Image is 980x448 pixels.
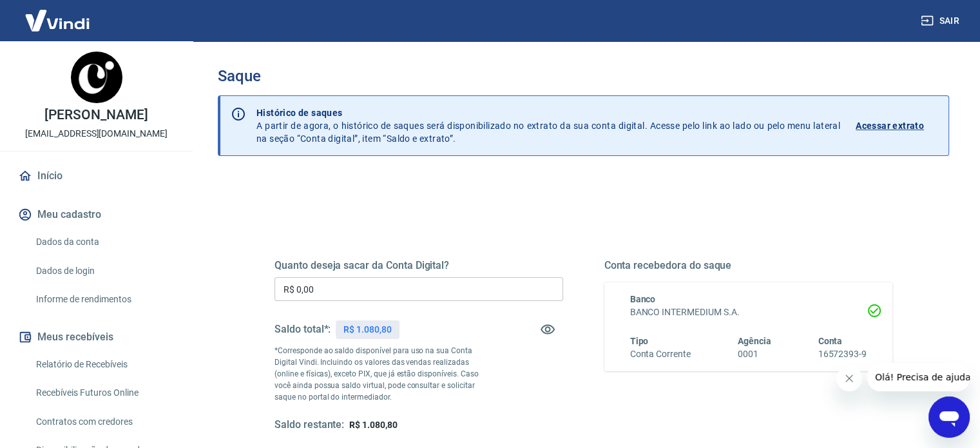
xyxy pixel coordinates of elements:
img: Vindi [15,1,99,40]
span: Tipo [630,336,649,346]
span: Olá! Precisa de ajuda? [8,9,108,19]
h6: 0001 [738,347,771,361]
h3: Saque [218,67,949,85]
h6: Conta Corrente [630,347,691,361]
a: Dados da conta [31,229,177,255]
p: [EMAIL_ADDRESS][DOMAIN_NAME] [25,127,168,141]
h5: Quanto deseja sacar da Conta Digital? [274,259,563,272]
p: Acessar extrato [856,119,924,132]
p: [PERSON_NAME] [44,108,148,122]
button: Sair [918,9,965,33]
a: Relatório de Recebíveis [31,351,177,378]
a: Informe de rendimentos [31,286,177,313]
h5: Conta recebedora do saque [604,259,893,272]
a: Contratos com credores [31,409,177,435]
a: Dados de login [31,258,177,284]
a: Início [15,162,177,190]
iframe: Mensagem da empresa [867,363,970,391]
p: *Corresponde ao saldo disponível para uso na sua Conta Digital Vindi. Incluindo os valores das ve... [274,345,491,403]
p: Histórico de saques [256,106,840,119]
h5: Saldo total*: [274,323,331,336]
h6: BANCO INTERMEDIUM S.A. [630,306,867,319]
span: Banco [630,294,656,304]
p: A partir de agora, o histórico de saques será disponibilizado no extrato da sua conta digital. Ac... [256,106,840,145]
iframe: Botão para abrir a janela de mensagens [928,396,970,438]
p: R$ 1.080,80 [343,323,391,336]
span: Agência [738,336,771,346]
span: Conta [818,336,842,346]
iframe: Fechar mensagem [836,365,862,391]
img: 2b6a788d-9dbf-457c-8df8-73e6bc77f197.jpeg [71,52,122,103]
h5: Saldo restante: [274,418,344,432]
span: R$ 1.080,80 [349,420,397,430]
a: Recebíveis Futuros Online [31,380,177,406]
button: Meu cadastro [15,200,177,229]
h6: 16572393-9 [818,347,867,361]
a: Acessar extrato [856,106,938,145]
button: Meus recebíveis [15,323,177,351]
